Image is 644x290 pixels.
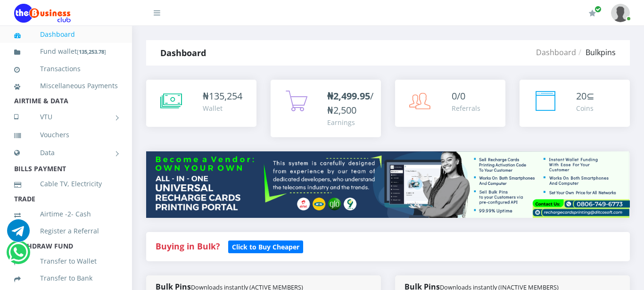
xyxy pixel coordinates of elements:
span: 20 [576,90,586,102]
b: Click to Buy Cheaper [232,242,299,251]
a: ₦2,499.95/₦2,500 Earnings [271,80,381,137]
a: Vouchers [14,124,118,146]
li: Bulkpins [576,47,616,58]
a: ₦135,254 Wallet [146,80,256,127]
span: 135,254 [209,90,242,102]
div: Earnings [327,117,373,127]
a: Transfer to Wallet [14,250,118,272]
span: 0/0 [452,90,465,102]
img: multitenant_rcp.png [146,151,630,218]
small: [ ] [77,48,106,55]
div: Wallet [203,103,242,113]
div: Referrals [452,103,480,113]
div: Coins [576,103,594,113]
a: Transfer to Bank [14,267,118,289]
a: Airtime -2- Cash [14,203,118,225]
a: VTU [14,105,118,129]
img: Logo [14,4,71,23]
i: Renew/Upgrade Subscription [589,9,596,17]
div: ⊆ [576,89,594,103]
b: 135,253.78 [79,48,104,55]
span: Renew/Upgrade Subscription [594,6,602,13]
a: Register a Referral [14,220,118,242]
img: User [611,4,630,22]
strong: Buying in Bulk? [156,240,220,252]
a: Transactions [14,58,118,80]
span: /₦2,500 [327,90,373,116]
strong: Dashboard [160,47,206,58]
a: Chat for support [8,248,28,264]
a: Click to Buy Cheaper [228,240,303,252]
b: ₦2,499.95 [327,90,370,102]
a: Dashboard [536,47,576,58]
a: Data [14,141,118,165]
a: Fund wallet[135,253.78] [14,41,118,63]
a: Chat for support [7,226,30,242]
a: Dashboard [14,24,118,45]
a: Cable TV, Electricity [14,173,118,195]
div: ₦ [203,89,242,103]
a: Miscellaneous Payments [14,75,118,97]
a: 0/0 Referrals [395,80,505,127]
